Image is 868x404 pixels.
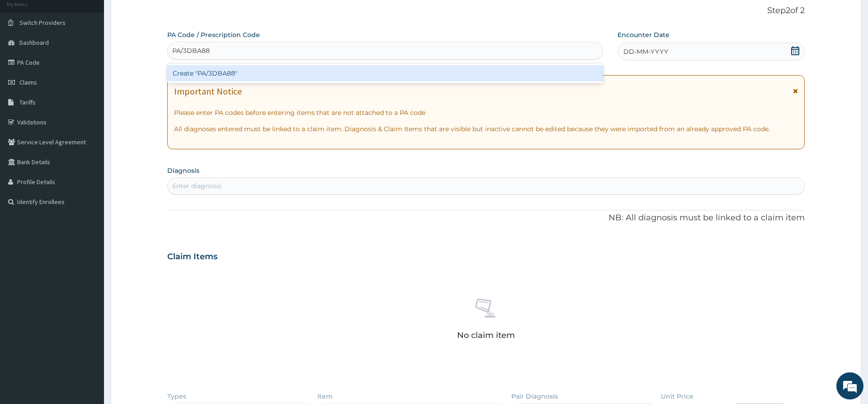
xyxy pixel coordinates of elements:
[167,6,804,16] p: Step 2 of 2
[167,212,804,224] p: NB: All diagnosis must be linked to a claim item
[618,30,670,39] label: Encounter Date
[167,65,603,81] div: Create "PA/3DBA88"
[52,114,125,205] span: We're online!
[167,30,260,39] label: PA Code / Prescription Code
[5,247,172,279] textarea: Type your message and hit 'Enter'
[623,47,668,56] span: DD-MM-YYYY
[19,38,49,47] span: Dashboard
[148,5,170,26] div: Minimize live chat window
[172,181,222,190] div: Enter diagnosis
[457,331,515,340] p: No claim item
[19,98,36,106] span: Tariffs
[174,86,242,96] h1: Important Notice
[47,51,152,62] div: Chat with us now
[174,124,797,133] p: All diagnoses entered must be linked to a claim item. Diagnosis & Claim Items that are visible bu...
[19,78,37,86] span: Claims
[19,19,66,27] span: Switch Providers
[167,166,199,175] label: Diagnosis
[174,108,797,117] p: Please enter PA codes before entering items that are not attached to a PA code
[17,45,37,68] img: d_794563401_company_1708531726252_794563401
[167,252,217,262] h3: Claim Items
